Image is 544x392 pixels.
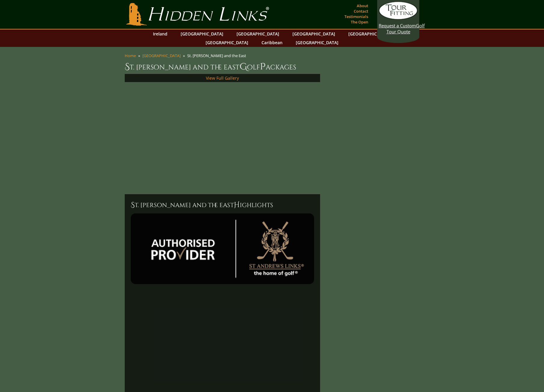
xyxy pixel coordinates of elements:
[355,2,370,10] a: About
[234,200,240,210] span: H
[258,38,286,47] a: Caribbean
[178,29,226,38] a: [GEOGRAPHIC_DATA]
[240,61,247,73] span: G
[293,38,341,47] a: [GEOGRAPHIC_DATA]
[187,53,249,58] li: St. [PERSON_NAME] and the East
[125,53,136,58] a: Home
[142,53,181,58] a: [GEOGRAPHIC_DATA]
[206,75,239,81] a: View Full Gallery
[349,18,370,26] a: The Open
[203,38,251,47] a: [GEOGRAPHIC_DATA]
[150,29,170,38] a: Ireland
[125,61,419,73] h1: St. [PERSON_NAME] and the East olf ackages
[379,2,418,35] a: Request a CustomGolf Tour Quote
[352,7,370,15] a: Contact
[289,29,338,38] a: [GEOGRAPHIC_DATA]
[260,61,266,73] span: P
[343,12,370,21] a: Testimonials
[234,29,282,38] a: [GEOGRAPHIC_DATA]
[131,200,314,210] h2: St. [PERSON_NAME] and the East ighlights
[345,29,394,38] a: [GEOGRAPHIC_DATA]
[131,213,314,284] img: st-andrews-authorized-provider-2
[379,23,416,29] span: Request a Custom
